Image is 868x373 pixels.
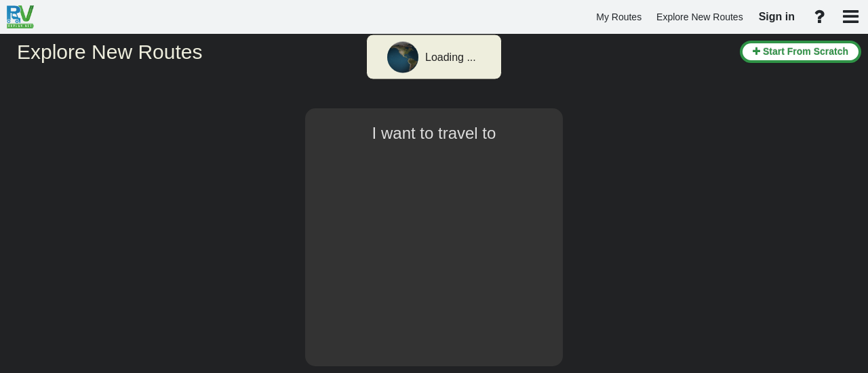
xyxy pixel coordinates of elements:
span: I want to travel to [372,124,496,142]
div: Loading ... [425,50,476,66]
a: Explore New Routes [650,4,749,30]
img: RvPlanetLogo.png [7,5,34,28]
a: Sign in [753,3,801,31]
span: Sign in [759,11,795,22]
button: Start From Scratch [740,41,861,63]
span: My Routes [596,12,642,22]
h2: Explore New Routes [17,41,730,63]
span: Explore New Routes [656,12,743,22]
span: Start From Scratch [763,46,848,57]
a: My Routes [590,4,648,30]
